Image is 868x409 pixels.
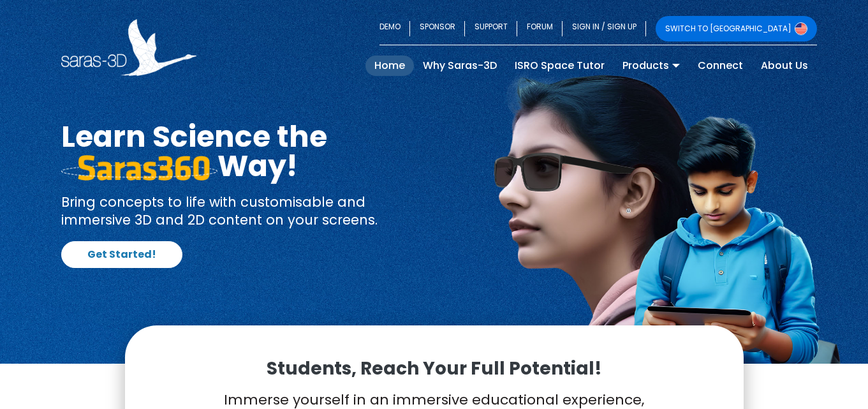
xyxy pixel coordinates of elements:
img: Switch to USA [795,22,807,35]
a: SIGN IN / SIGN UP [563,16,646,41]
h1: Learn Science the Way! [61,122,425,181]
a: Why Saras-3D [414,56,506,76]
a: Get Started! [61,241,182,268]
a: Home [365,56,414,76]
a: SPONSOR [410,16,465,41]
a: Products [614,56,689,76]
img: saras 360 [61,155,217,181]
a: SWITCH TO [GEOGRAPHIC_DATA] [656,16,817,41]
p: Bring concepts to life with customisable and immersive 3D and 2D content on your screens. [61,193,425,228]
a: FORUM [517,16,563,41]
a: ISRO Space Tutor [506,56,614,76]
p: Students, Reach Your Full Potential! [157,357,712,380]
a: Connect [689,56,752,76]
a: About Us [752,56,817,76]
a: SUPPORT [465,16,517,41]
img: Saras 3D [61,19,197,76]
a: DEMO [379,16,410,41]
